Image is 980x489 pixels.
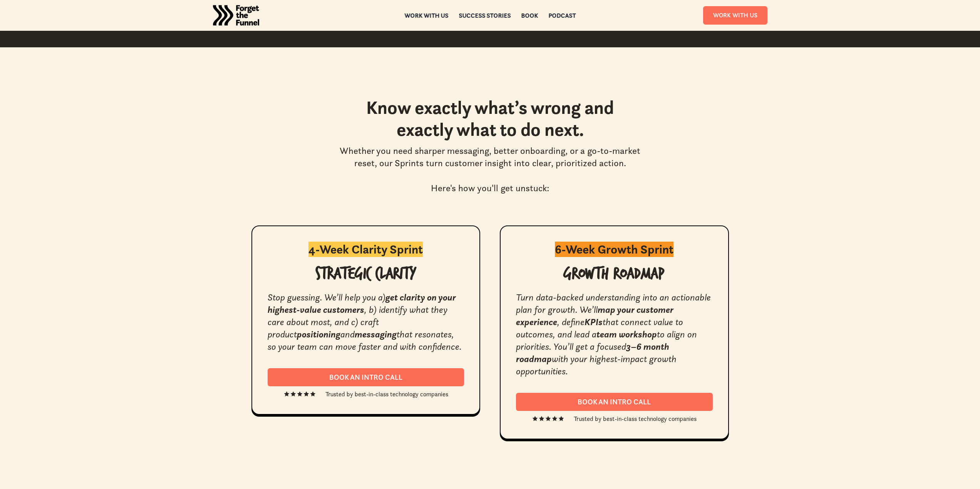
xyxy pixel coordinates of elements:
[355,329,397,340] em: messaging
[516,292,711,315] em: Turn data-backed understanding into an actionable plan for growth. We’ll
[574,414,697,423] div: Trusted by best-in-class technology companies
[459,13,511,18] a: Success Stories
[325,389,448,399] div: Trusted by best-in-class technology companies
[525,397,704,406] div: Book an intro call
[268,292,385,303] em: Stop guessing. We’ll help you a)
[339,145,641,195] div: Whether you need sharper messaging, better onboarding, or a go-to-market reset, our Sprints turn ...
[516,341,669,365] em: 3–6 month roadmap
[340,329,355,340] em: and
[516,265,713,284] h1: Growth Roadmap
[555,242,673,257] strong: 6-Week Growth Sprint
[277,373,455,382] div: Book an intro call
[585,316,603,328] em: KPIs
[516,316,683,340] em: that connect value to outcomes, and lead a
[516,353,677,377] em: with your highest-impact growth opportunities.
[268,292,456,315] em: get clarity on your highest-value customers
[308,242,423,257] strong: 4-Week Clarity Sprint
[703,6,767,24] a: Work With Us
[268,329,462,352] em: that resonates, so your team can move faster and with confidence.
[521,13,538,18] a: Book
[297,329,340,340] em: positioning
[366,96,614,141] strong: Know exactly what’s wrong and exactly what to do next.
[516,329,697,352] em: to align on priorities. You’ll get a focused
[596,329,657,340] em: team workshop
[516,393,713,411] a: Book an intro call
[315,264,416,292] strong: Strategic Clarity
[268,304,447,340] em: , b) identify what they care about most, and c) craft product
[557,316,585,328] em: , define
[268,368,464,386] a: Book an intro call
[404,13,448,18] a: Work with us
[548,13,576,18] a: Podcast
[516,304,673,328] em: map your customer experience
